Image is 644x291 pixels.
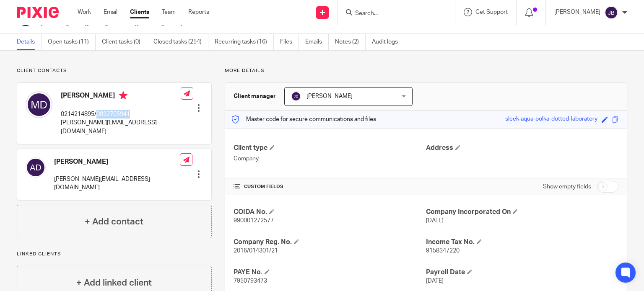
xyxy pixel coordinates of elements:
img: svg%3E [26,157,46,178]
h4: Payroll Date [426,268,618,277]
h4: + Add linked client [76,276,152,289]
label: Show empty fields [543,183,591,191]
input: Search [354,10,430,18]
span: 7950793473 [234,278,267,284]
img: svg%3E [291,91,301,101]
a: Clients [130,8,149,16]
a: Files [280,34,299,50]
i: Primary [119,91,127,100]
a: Reports [188,8,209,16]
h4: COIDA No. [234,208,426,216]
span: [PERSON_NAME] [306,93,353,99]
p: 0214214895/0832705941 [61,110,181,118]
h3: Client manager [234,92,276,100]
p: [PERSON_NAME] [554,8,600,16]
h4: [PERSON_NAME] [61,91,181,102]
h4: Company Incorporated On [426,208,618,216]
img: Pixie [17,7,59,18]
a: Team [162,8,176,16]
p: Linked clients [17,251,212,258]
p: Company [234,155,426,163]
a: Client tasks (0) [102,34,147,50]
h4: CUSTOM FIELDS [234,183,426,190]
h4: Income Tax No. [426,238,618,247]
p: [PERSON_NAME][EMAIL_ADDRESS][DOMAIN_NAME] [61,118,181,136]
a: Recurring tasks (16) [215,34,274,50]
a: Open tasks (11) [48,34,96,50]
a: Notes (2) [335,34,366,50]
h4: Address [426,144,618,152]
a: Work [78,8,91,16]
p: More details [225,67,627,74]
p: Master code for secure communications and files [231,115,376,124]
a: Emails [305,34,329,50]
a: Audit logs [372,34,404,50]
h4: Company Reg. No. [234,238,426,247]
span: [DATE] [426,278,444,284]
h4: Client type [234,144,426,152]
h4: + Add contact [85,215,143,228]
div: sleek-aqua-polka-dotted-laboratory [505,115,597,124]
span: [DATE] [426,218,444,224]
span: 990001272577 [234,218,274,224]
img: svg%3E [605,6,618,19]
a: Details [17,34,42,50]
p: [PERSON_NAME][EMAIL_ADDRESS][DOMAIN_NAME] [54,175,180,192]
p: Client contacts [17,67,212,74]
h4: PAYE No. [234,268,426,277]
h4: [PERSON_NAME] [54,157,180,166]
a: Email [104,8,117,16]
span: Get Support [475,9,508,15]
span: 2016/014301/21 [234,248,278,254]
img: svg%3E [26,91,52,118]
a: Closed tasks (254) [153,34,208,50]
span: 9158347220 [426,248,460,254]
